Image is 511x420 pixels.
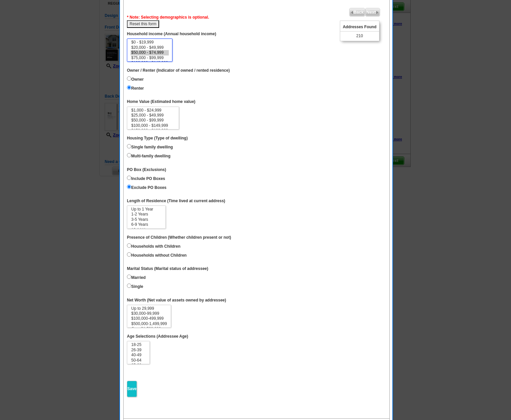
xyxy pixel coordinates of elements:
option: 1-2 Years [131,212,162,217]
label: Exclude PO Boxes [127,183,166,191]
img: button-next-arrow-gray.png [376,11,379,14]
label: PO Box (Exclusions) [127,167,166,173]
label: Marital Status (Marital status of addressee) [127,266,208,272]
option: 40-49 [131,353,146,358]
label: Household income (Annual household income) [127,31,216,37]
label: Presence of Children (Whether children present or not) [127,235,231,240]
label: Multi-family dwelling [127,152,170,159]
option: Up to 1 Year [131,207,162,212]
option: $75,000 - $99,999 [131,55,169,60]
option: 50-64 [131,358,146,363]
option: 26-39 [131,348,146,353]
option: Over $1,500,000 [131,326,167,331]
span: Back [350,8,365,16]
label: Households without Children [127,251,187,258]
label: Housing Type (Type of dwelling) [127,135,188,141]
option: $20,000 - $49,999 [131,45,169,50]
option: 3-5 Years [131,217,162,222]
input: Married [127,275,131,279]
label: Length of Residence (Time lived at current address) [127,198,225,204]
span: 210 [356,33,363,39]
label: Single [127,282,143,290]
option: $50,000 - $74,999 [131,50,169,55]
option: Up to 29,999 [131,306,167,311]
span: * Note: Selecting demographics is optional. [127,15,209,20]
input: Save [127,381,137,397]
option: $500,000-1,499,999 [131,321,167,326]
option: $100,000 - $149,999 [131,123,175,128]
option: 10-14 Years [131,227,162,232]
input: Exclude PO Boxes [127,185,131,189]
label: Home Value (Estimated home value) [127,99,195,105]
option: $100,000-499,999 [131,316,167,321]
label: Age Selections (Addressee Age) [127,334,188,339]
img: button-prev-arrow-gray.png [351,11,354,14]
label: Single family dwelling [127,143,173,150]
input: Households with Children [127,243,131,248]
input: Single family dwelling [127,144,131,148]
input: Owner [127,76,131,81]
a: Next [365,8,380,17]
label: Owner [127,75,144,82]
option: $100,000 - $149,999 [131,60,169,65]
option: $0 - $19,999 [131,40,169,45]
label: Renter [127,84,144,91]
label: Households with Children [127,242,180,249]
label: Include PO Boxes [127,174,165,182]
option: $50,000 - $99,999 [131,118,175,123]
option: 65-69 [131,363,146,368]
label: Married [127,273,146,281]
input: Households without Children [127,252,131,257]
option: $1,000 - $24,999 [131,108,175,113]
input: Include PO Boxes [127,176,131,180]
label: Owner / Renter (Indicator of owned / rented residence) [127,68,230,73]
button: Reset this form [127,20,159,28]
option: $30,000-99,999 [131,311,167,316]
option: $25,000 - $49,999 [131,113,175,118]
option: 6-9 Years [131,222,162,227]
label: Net Worth (Net value of assets owned by addressee) [127,297,226,303]
a: Back [349,8,365,17]
option: $150,000 - $199,999 [131,128,175,133]
input: Multi-family dwelling [127,153,131,157]
option: 18-25 [131,342,146,347]
span: Next [365,8,380,16]
iframe: LiveChat chat widget [378,266,511,420]
span: Addresses Found [340,23,379,32]
input: Single [127,284,131,288]
input: Renter [127,85,131,90]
